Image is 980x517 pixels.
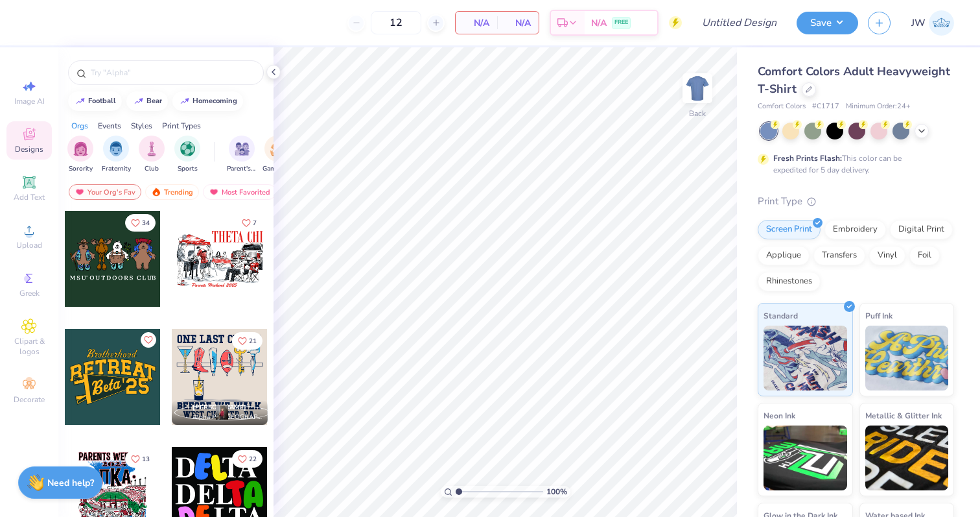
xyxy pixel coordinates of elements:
[142,456,150,463] span: 13
[235,141,250,156] img: Parent's Weekend Image
[773,153,842,163] strong: Fresh Prints Flash:
[692,10,787,36] input: Untitled Design
[192,413,262,422] span: Alpha Phi, [GEOGRAPHIC_DATA][PERSON_NAME]
[69,164,93,174] span: Sorority
[174,136,200,174] button: filter button
[73,141,88,156] img: Sorority Image
[75,97,86,105] img: trend_line.gif
[180,141,195,156] img: Sports Image
[684,75,710,101] img: Back
[131,120,152,132] div: Styles
[203,184,276,200] div: Most Favorited
[890,220,953,239] div: Digital Print
[869,246,905,265] div: Vinyl
[71,120,88,132] div: Orgs
[758,220,821,239] div: Screen Print
[47,477,94,489] strong: Need help?
[151,187,161,197] img: trending.gif
[758,101,806,112] span: Comfort Colors
[227,164,257,174] span: Parent's Weekend
[75,187,85,197] img: most_fav.gif
[812,101,839,112] span: # C1717
[19,288,40,298] span: Greek
[15,144,43,154] span: Designs
[262,136,292,174] button: filter button
[262,164,292,174] span: Game Day
[865,309,892,322] span: Puff Ink
[139,136,165,174] div: filter for Club
[125,214,156,232] button: Like
[262,136,292,174] div: filter for Game Day
[764,409,795,422] span: Neon Ink
[162,120,201,132] div: Print Types
[232,450,262,468] button: Like
[134,97,144,105] img: trend_line.gif
[141,332,156,348] button: Like
[174,136,200,174] div: filter for Sports
[69,184,141,200] div: Your Org's Fav
[689,108,706,119] div: Back
[824,220,886,239] div: Embroidery
[929,10,954,36] img: Jane White
[102,164,131,174] span: Fraternity
[758,194,954,209] div: Print Type
[145,164,159,174] span: Club
[14,394,45,405] span: Decorate
[846,101,911,112] span: Minimum Order: 24 +
[180,97,190,105] img: trend_line.gif
[67,136,93,174] button: filter button
[172,91,243,111] button: homecoming
[142,220,150,226] span: 34
[88,97,116,104] div: football
[249,456,257,463] span: 22
[546,486,567,498] span: 100 %
[758,64,950,97] span: Comfort Colors Adult Heavyweight T-Shirt
[773,152,933,176] div: This color can be expedited for 5 day delivery.
[270,141,285,156] img: Game Day Image
[463,16,489,30] span: N/A
[145,141,159,156] img: Club Image
[865,326,949,391] img: Puff Ink
[192,403,246,412] span: [PERSON_NAME]
[813,246,865,265] div: Transfers
[236,214,262,232] button: Like
[911,10,954,36] a: JW
[209,187,219,197] img: most_fav.gif
[126,91,168,111] button: bear
[14,192,45,202] span: Add Text
[102,136,131,174] button: filter button
[16,240,42,250] span: Upload
[68,91,122,111] button: football
[249,338,257,344] span: 21
[102,136,131,174] div: filter for Fraternity
[192,97,237,104] div: homecoming
[227,136,257,174] div: filter for Parent's Weekend
[865,426,949,490] img: Metallic & Glitter Ink
[146,97,162,104] div: bear
[614,18,628,27] span: FREE
[145,184,199,200] div: Trending
[758,272,821,291] div: Rhinestones
[764,326,847,391] img: Standard
[911,16,926,30] span: JW
[591,16,607,30] span: N/A
[67,136,93,174] div: filter for Sorority
[909,246,940,265] div: Foil
[227,136,257,174] button: filter button
[764,309,798,322] span: Standard
[371,11,421,34] input: – –
[797,12,858,34] button: Save
[178,164,198,174] span: Sports
[865,409,942,422] span: Metallic & Glitter Ink
[758,246,810,265] div: Applique
[139,136,165,174] button: filter button
[253,220,257,226] span: 7
[6,336,52,357] span: Clipart & logos
[89,66,255,79] input: Try "Alpha"
[109,141,123,156] img: Fraternity Image
[232,332,262,350] button: Like
[505,16,531,30] span: N/A
[98,120,121,132] div: Events
[14,96,45,106] span: Image AI
[125,450,156,468] button: Like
